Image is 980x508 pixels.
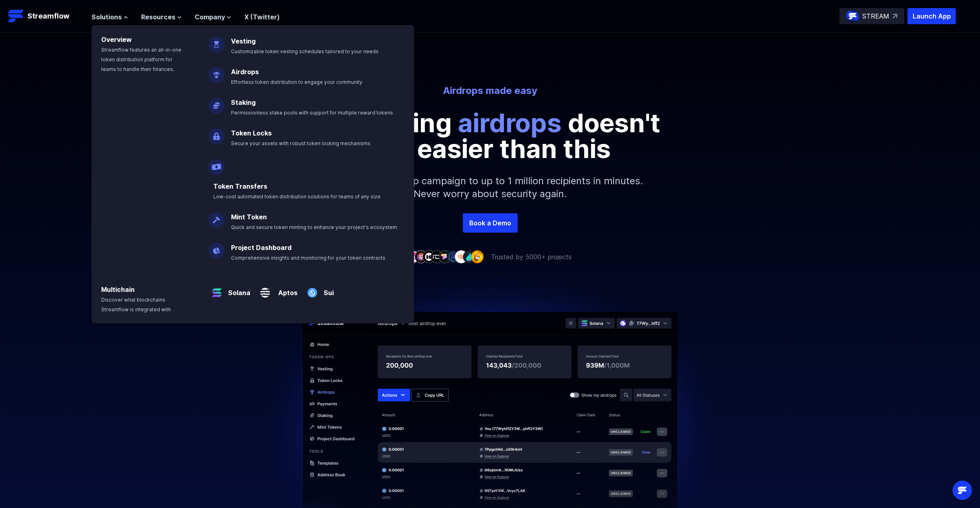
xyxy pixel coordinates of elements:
p: Streamflow [27,10,69,22]
img: Staking [208,91,225,114]
a: Airdrops [231,68,259,76]
a: Sui [320,281,334,298]
span: Discover what blockchains Streamflow is integrated with [101,297,171,312]
img: company-7 [455,250,468,263]
span: Quick and secure token minting to enhance your project's ecosystem [231,224,397,230]
p: Trusted by 5000+ projects [491,252,572,262]
span: airdrops [458,107,562,138]
button: Resources [141,12,182,22]
img: company-9 [471,250,484,263]
p: Launching doesn't get easier than this [309,110,672,162]
img: Aptos [257,278,273,301]
span: Solutions [92,12,122,22]
a: Token Locks [231,129,272,137]
img: company-6 [447,250,460,263]
span: Customizable token vesting schedules tailored to your needs [231,48,379,54]
a: Book a Demo [463,213,518,233]
img: Payroll [208,152,225,175]
img: company-8 [463,250,476,263]
img: company-3 [422,250,435,263]
button: Company [195,12,231,22]
img: company-4 [431,250,443,263]
img: Streamflow Logo [8,8,24,24]
span: Resources [141,12,175,22]
img: top-right-arrow.svg [893,14,897,19]
a: Overview [101,35,132,44]
a: Multichain [101,285,135,294]
img: Mint Token [208,206,225,228]
img: company-5 [439,250,452,263]
img: Project Dashboard [208,236,225,259]
a: X (Twitter) [244,13,280,21]
a: Token Transfers [213,182,267,190]
a: Solana [225,281,250,298]
img: Vesting [208,30,225,52]
span: Streamflow features an all-in-one token distribution platform for teams to handle their finances. [101,47,181,72]
span: Permissionless stake pools with support for multiple reward tokens [231,110,393,116]
span: Comprehensive insights and monitoring for your token contracts [231,255,385,261]
a: Vesting [231,37,256,45]
span: Low-cost automated token distribution solutions for teams of any size [213,194,381,200]
p: Airdrops made easy [267,84,714,97]
p: Launch an airdrop campaign to up to 1 million recipients in minutes. Never worry about security a... [317,162,664,213]
button: Solutions [92,12,128,22]
img: Solana [208,278,225,301]
img: streamflow-logo-circle.png [846,10,859,23]
div: Open Intercom Messenger [953,481,972,500]
p: STREAM [862,11,889,21]
a: Project Dashboard [231,244,291,252]
span: Company [195,12,225,22]
img: Token Locks [208,122,225,144]
span: Effortless token distribution to engage your community [231,79,362,85]
img: company-2 [414,250,427,263]
a: Streamflow [8,8,83,24]
button: Launch App [907,8,956,24]
span: Secure your assets with robust token locking mechanisms [231,140,370,146]
img: Airdrops [208,60,225,83]
img: Sui [304,278,320,301]
a: STREAM [839,8,904,24]
a: Mint Token [231,213,267,221]
a: Staking [231,98,256,106]
a: Aptos [273,281,298,298]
